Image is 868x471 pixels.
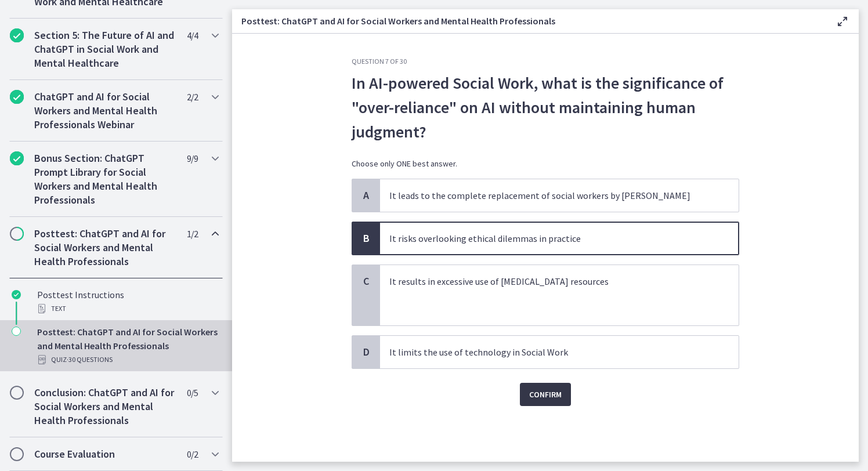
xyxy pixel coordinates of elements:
h3: Posttest: ChatGPT and AI for Social Workers and Mental Health Professionals [241,14,817,28]
h3: Question 7 of 30 [352,57,739,66]
i: Completed [10,90,24,104]
span: 1 / 2 [187,227,198,241]
span: B [359,231,373,245]
i: Completed [10,151,24,165]
div: Posttest: ChatGPT and AI for Social Workers and Mental Health Professionals [37,325,218,367]
h2: Section 5: The Future of AI and ChatGPT in Social Work and Mental Healthcare [34,28,176,70]
p: It limits the use of technology in Social Work [389,345,706,359]
span: D [359,345,373,359]
h2: Course Evaluation [34,447,176,461]
span: 2 / 2 [187,90,198,104]
h2: Bonus Section: ChatGPT Prompt Library for Social Workers and Mental Health Professionals [34,151,176,207]
div: Posttest Instructions [37,288,218,316]
span: 4 / 4 [187,28,198,42]
p: In AI-powered Social Work, what is the significance of "over-reliance" on AI without maintaining ... [352,71,739,144]
span: Confirm [529,387,562,401]
i: Completed [12,290,21,299]
i: Completed [10,28,24,42]
p: It risks overlooking ethical dilemmas in practice [389,231,706,245]
p: It results in excessive use of [MEDICAL_DATA] resources [389,274,706,288]
h2: Posttest: ChatGPT and AI for Social Workers and Mental Health Professionals [34,227,176,269]
div: Text [37,302,218,316]
span: 0 / 2 [187,447,198,461]
button: Confirm [520,383,571,406]
h2: ChatGPT and AI for Social Workers and Mental Health Professionals Webinar [34,90,176,132]
span: 9 / 9 [187,151,198,165]
div: Quiz [37,353,218,367]
p: It leads to the complete replacement of social workers by [PERSON_NAME] [389,189,706,202]
h2: Conclusion: ChatGPT and AI for Social Workers and Mental Health Professionals [34,386,176,427]
p: Choose only ONE best answer. [352,158,739,169]
span: A [359,189,373,202]
span: C [359,274,373,288]
span: · 30 Questions [67,353,113,367]
span: 0 / 5 [187,386,198,400]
